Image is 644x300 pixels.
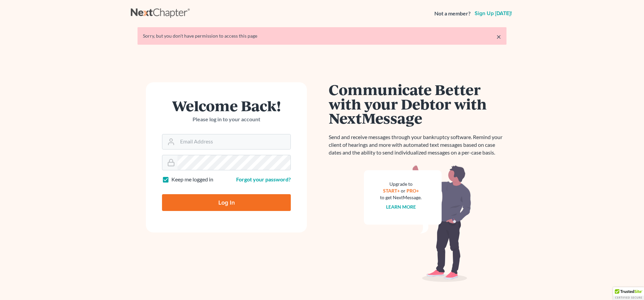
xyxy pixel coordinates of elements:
div: Upgrade to [380,181,422,187]
h1: Communicate Better with your Debtor with NextMessage [329,82,506,125]
div: TrustedSite Certified [613,287,644,300]
a: Sign up [DATE]! [473,11,513,16]
a: PRO+ [407,188,419,194]
input: Log In [162,194,291,211]
h1: Welcome Back! [162,98,291,113]
label: Keep me logged in [171,176,213,183]
div: to get NextMessage. [380,194,422,201]
a: × [496,33,501,41]
div: Sorry, but you don't have permission to access this page [143,33,501,39]
input: Email Address [177,134,290,149]
img: nextmessage_bg-59042aed3d76b12b5cd301f8e5b87938c9018125f34e5fa2b7a6b67550977c72.svg [364,165,471,282]
strong: Not a member? [434,10,471,17]
p: Please log in to your account [162,116,291,123]
span: or [401,188,406,194]
a: Forgot your password? [236,176,291,182]
p: Send and receive messages through your bankruptcy software. Remind your client of hearings and mo... [329,133,506,157]
a: Learn more [386,204,416,210]
a: START+ [383,188,400,194]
